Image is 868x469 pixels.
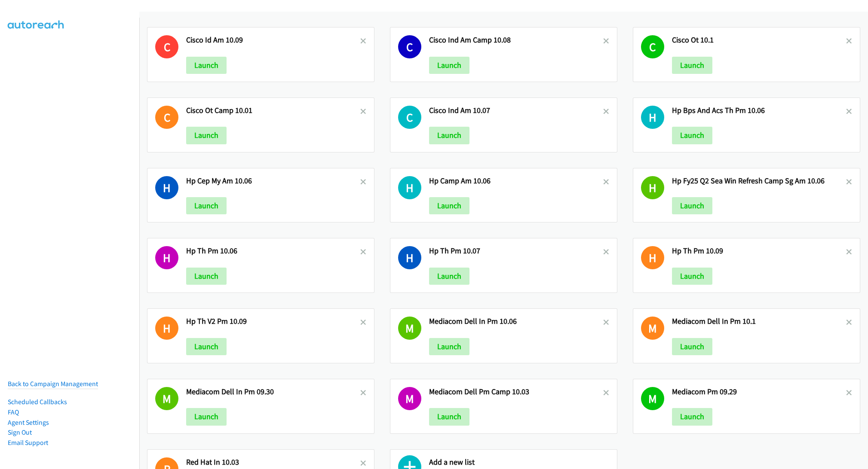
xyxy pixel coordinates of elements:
[672,35,846,45] h2: Cisco Ot 10.1
[429,457,609,467] h2: Add a new list
[641,106,664,129] h1: H
[672,317,846,326] h2: Mediacom Dell In Pm 10.1
[155,387,178,410] h1: M
[429,57,469,74] button: Launch
[8,408,19,416] a: FAQ
[8,428,32,436] a: Sign Out
[398,176,421,199] h1: H
[672,197,712,214] button: Launch
[398,317,421,340] h1: M
[641,35,664,58] h1: C
[429,106,603,116] h2: Cisco Ind Am 10.07
[398,387,421,410] h1: M
[186,268,227,285] button: Launch
[429,197,469,214] button: Launch
[429,408,469,425] button: Launch
[672,176,846,186] h2: Hp Fy25 Q2 Sea Win Refresh Camp Sg Am 10.06
[155,106,178,129] h1: C
[672,127,712,144] button: Launch
[8,380,98,388] a: Back to Campaign Management
[186,176,360,186] h2: Hp Cep My Am 10.06
[641,176,664,199] h1: H
[186,408,227,425] button: Launch
[398,246,421,269] h1: H
[641,387,664,410] h1: M
[186,338,227,355] button: Launch
[186,387,360,397] h2: Mediacom Dell In Pm 09.30
[429,127,469,144] button: Launch
[186,35,360,45] h2: Cisco Id Am 10.09
[641,246,664,269] h1: H
[672,268,712,285] button: Launch
[398,106,421,129] h1: C
[155,35,178,58] h1: C
[641,317,664,340] h1: M
[429,35,603,45] h2: Cisco Ind Am Camp 10.08
[8,439,48,447] a: Email Support
[155,176,178,199] h1: H
[186,106,360,116] h2: Cisco Ot Camp 10.01
[429,387,603,397] h2: Mediacom Dell Pm Camp 10.03
[186,457,360,467] h2: Red Hat In 10.03
[429,246,603,256] h2: Hp Th Pm 10.07
[429,268,469,285] button: Launch
[186,246,360,256] h2: Hp Th Pm 10.06
[672,338,712,355] button: Launch
[429,338,469,355] button: Launch
[155,246,178,269] h1: H
[186,127,227,144] button: Launch
[672,246,846,256] h2: Hp Th Pm 10.09
[186,197,227,214] button: Launch
[672,387,846,397] h2: Mediacom Pm 09.29
[398,35,421,58] h1: C
[429,317,603,326] h2: Mediacom Dell In Pm 10.06
[186,57,227,74] button: Launch
[186,317,360,326] h2: Hp Th V2 Pm 10.09
[429,176,603,186] h2: Hp Camp Am 10.06
[155,317,178,340] h1: H
[8,418,49,426] a: Agent Settings
[672,57,712,74] button: Launch
[8,398,67,406] a: Scheduled Callbacks
[672,408,712,425] button: Launch
[672,106,846,116] h2: Hp Bps And Acs Th Pm 10.06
